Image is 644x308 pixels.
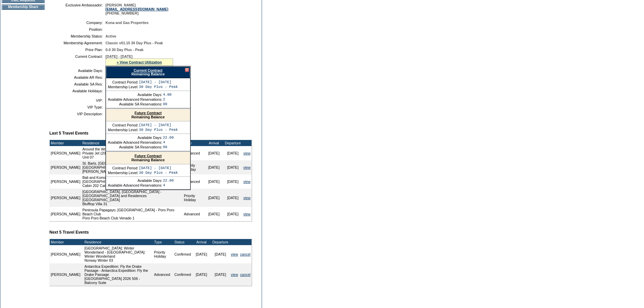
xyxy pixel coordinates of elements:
[163,93,172,97] td: 4.00
[205,160,223,174] td: [DATE]
[49,230,89,235] b: Next 5 Travel Events
[105,3,168,15] span: [PERSON_NAME] [PHONE_NUMBER]
[240,252,251,256] a: cancel
[105,7,168,11] a: [EMAIL_ADDRESS][DOMAIN_NAME]
[139,80,178,84] td: [DATE] - [DATE]
[135,154,162,158] a: Future Contract
[163,179,174,183] td: 22.00
[139,171,178,175] td: 30 Day Plus - Peak
[50,140,81,146] td: Member
[183,140,205,146] td: Type
[192,239,211,245] td: Arrival
[153,245,173,263] td: Priority Holiday
[205,146,223,160] td: [DATE]
[243,196,251,200] a: view
[108,179,162,183] td: Available Days:
[50,160,81,174] td: [PERSON_NAME]
[163,97,172,101] td: 2
[50,174,81,189] td: [PERSON_NAME]
[2,4,45,10] td: Membership Share
[108,85,138,89] td: Membership Level:
[205,174,223,189] td: [DATE]
[106,152,190,164] div: Remaining Balance
[231,273,238,277] a: view
[223,160,242,174] td: [DATE]
[134,68,162,72] a: Current Contract
[105,21,148,25] span: Kona and Gas Properties
[173,239,192,245] td: Status
[52,41,103,45] td: Membership Agreement:
[205,140,223,146] td: Arrival
[211,239,230,245] td: Departure
[52,69,103,73] td: Available Days:
[108,183,162,187] td: Available Advanced Reservations:
[84,263,153,286] td: Antarctica Expedition: Fly the Drake Passage - Antarctica Expedition: Fly the Drake Passage [GEOG...
[84,239,153,245] td: Residence
[117,60,162,64] a: » View Contract Utilization
[52,27,103,31] td: Position:
[223,189,242,207] td: [DATE]
[105,41,163,45] span: Classic v01.15 30 Day Plus - Peak
[108,145,162,149] td: Available SA Reservations:
[240,273,251,277] a: cancel
[223,146,242,160] td: [DATE]
[231,252,238,256] a: view
[163,136,174,140] td: 22.00
[108,140,162,144] td: Available Advanced Reservations:
[50,146,81,160] td: [PERSON_NAME]
[50,245,81,263] td: [PERSON_NAME]
[243,165,251,169] a: view
[108,171,138,175] td: Membership Level:
[50,189,81,207] td: [PERSON_NAME]
[50,263,81,286] td: [PERSON_NAME]
[243,180,251,184] a: view
[139,128,178,132] td: 30 Day Plus - Peak
[52,48,103,52] td: Price Plan:
[108,136,162,140] td: Available Days:
[52,89,103,93] td: Available Holidays:
[52,82,103,86] td: Available SA Res:
[105,54,133,58] span: [DATE] - [DATE]
[139,123,178,127] td: [DATE] - [DATE]
[50,239,81,245] td: Member
[205,189,223,207] td: [DATE]
[183,174,205,189] td: Advanced
[108,102,162,106] td: Available SA Reservations:
[153,239,173,245] td: Type
[52,3,103,15] td: Exclusive Ambassador:
[105,34,116,38] span: Active
[173,263,192,286] td: Confirmed
[81,189,183,207] td: [GEOGRAPHIC_DATA], [GEOGRAPHIC_DATA] - [GEOGRAPHIC_DATA] and Residences [GEOGRAPHIC_DATA] Bluffto...
[108,123,138,127] td: Contract Period:
[52,21,103,25] td: Company:
[135,111,162,115] a: Future Contract
[52,105,103,109] td: VIP Type:
[183,160,205,174] td: Priority Holiday
[163,183,174,187] td: 4
[223,140,242,146] td: Departure
[211,245,230,263] td: [DATE]
[163,145,174,149] td: 99
[52,54,103,66] td: Current Contract:
[243,212,251,216] a: view
[81,160,183,174] td: St. Barts, [GEOGRAPHIC_DATA] - [GEOGRAPHIC_DATA], [GEOGRAPHIC_DATA] [PERSON_NAME]
[192,245,211,263] td: [DATE]
[223,207,242,221] td: [DATE]
[81,146,183,160] td: Around the World by Private Jet (2025) - Around the World by Private Jet (2025) Unit 07
[183,207,205,221] td: Advanced
[106,109,190,121] div: Remaining Balance
[52,34,103,38] td: Membership Status:
[163,140,174,144] td: 4
[153,263,173,286] td: Advanced
[173,245,192,263] td: Confirmed
[139,85,178,89] td: 30 Day Plus - Peak
[163,102,172,106] td: 99
[50,207,81,221] td: [PERSON_NAME]
[108,128,138,132] td: Membership Level:
[81,140,183,146] td: Residence
[105,48,144,52] span: 0-0 30 Day Plus - Peak
[108,80,138,84] td: Contract Period:
[108,97,162,101] td: Available Advanced Reservations:
[81,174,183,189] td: Bali and Komodo: Luxury Cruise (2024) - [GEOGRAPHIC_DATA] and Komodo: Luxury Cruise Cabin 202 Cat 1
[84,245,153,263] td: [GEOGRAPHIC_DATA]: Winter Wonderland - [GEOGRAPHIC_DATA]: Winter Wonderland Norway Winter 03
